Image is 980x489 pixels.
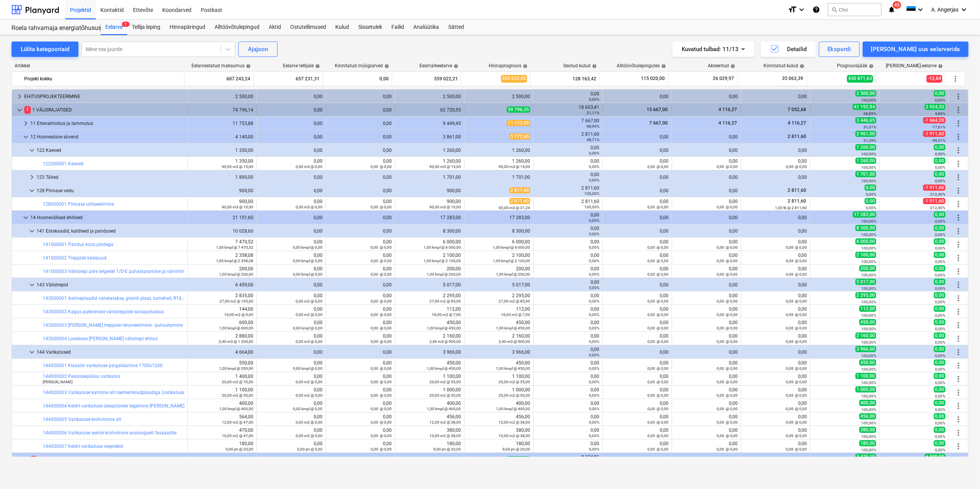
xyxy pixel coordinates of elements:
[387,20,409,35] a: Failid
[934,171,945,177] span: 0,00
[286,20,331,35] div: Ostutellimused
[489,63,527,68] div: Hinnaprognoos
[916,5,925,14] i: keyboard_arrow_down
[828,3,882,16] button: Otsi
[954,132,963,141] span: Rohkem tegevusi
[954,280,963,289] span: Rohkem tegevusi
[606,188,669,193] div: 0,00
[21,44,69,54] div: Lülita kategooriaid
[329,107,392,113] div: 0,00
[191,94,253,99] div: 2 500,00
[935,152,945,156] small: 0,00%
[329,121,392,126] div: 0,00
[606,175,669,180] div: 0,00
[43,161,83,166] a: 122000001 Kaeved
[400,161,406,167] span: edit
[537,172,599,183] div: 0,00
[191,188,253,193] div: 900,00
[398,175,461,180] div: 1 701,00
[744,94,807,99] div: 0,00
[861,98,876,102] small: 100,00%
[521,64,527,68] span: help
[927,75,942,82] span: -12,84
[893,1,901,9] span: 45
[537,91,599,102] div: 0,00
[717,205,738,209] small: 0,00 @ 0,00
[589,178,599,182] small: 0,00%
[827,44,851,54] div: Ekspordi
[959,5,968,14] i: keyboard_arrow_down
[788,5,797,14] i: format_size
[935,179,945,183] small: 0,00%
[398,121,461,126] div: 9 449,45
[865,185,876,191] span: 0,00
[260,158,323,169] div: 0,00
[326,73,389,85] div: 0,00
[222,205,253,209] small: 90,00 m3 @ 10,00
[954,105,963,115] span: Rohkem tegevusi
[954,415,963,424] span: Rohkem tegevusi
[260,94,323,99] div: 0,00
[191,199,253,210] div: 900,00
[675,148,738,153] div: 0,00
[861,165,876,170] small: 100,00%
[245,64,251,68] span: help
[606,158,669,169] div: 0,00
[329,94,392,99] div: 0,00
[606,94,669,99] div: 0,00
[855,171,876,177] span: 1 701,00
[248,44,268,54] div: Ajajoon
[30,117,184,130] div: 11 Ettevalmistus ja lammutus
[861,152,876,156] small: 100,00%
[855,117,876,123] span: 3 446,65
[934,144,945,150] span: 0,00
[329,134,392,140] div: 0,00
[744,148,807,153] div: 0,00
[37,144,184,156] div: 122 Kaeved
[935,98,945,102] small: 0,00%
[101,20,127,35] a: Eelarve1
[27,226,37,236] span: keyboard_arrow_down
[764,63,804,68] div: Kinnitatud kulud
[660,64,666,68] span: help
[954,173,963,182] span: Rohkem tegevusi
[675,94,738,99] div: 0,00
[27,173,37,182] span: keyboard_arrow_right
[855,144,876,150] span: 1 260,00
[589,165,599,169] small: 0,00%
[398,158,461,169] div: 1 260,00
[191,107,253,113] div: 74 796,14
[787,107,807,112] span: 7 052,68
[261,201,268,207] span: edit
[761,42,816,57] button: Detailid
[923,198,945,204] span: -1 911,60
[398,188,461,193] div: 900,00
[606,199,669,210] div: 0,00
[787,134,807,139] span: 2 811,60
[837,63,874,68] div: Prognoosijääk
[21,455,30,464] span: keyboard_arrow_right
[954,146,963,155] span: Rohkem tegevusi
[853,104,876,110] span: 41 192,94
[712,75,735,82] span: 26 029,97
[954,321,963,330] span: Rohkem tegevusi
[954,294,963,303] span: Rohkem tegevusi
[30,131,184,143] div: 12 Hoonealune süvend
[787,188,807,193] span: 2 811,60
[812,5,820,14] i: Abikeskus
[787,198,807,204] span: 2 811,60
[21,119,30,128] span: keyboard_arrow_right
[864,111,876,116] small: 68,89%
[589,97,599,101] small: 0,00%
[770,44,807,54] div: Detailid
[954,428,963,437] span: Rohkem tegevusi
[444,20,469,35] a: Sätted
[395,73,458,85] div: 559 022,21
[329,175,392,180] div: 0,00
[331,20,354,35] div: Kulud
[606,148,669,153] div: 0,00
[584,205,599,209] small: 100,00%
[717,165,738,169] small: 0,00 @ 0,00
[923,131,945,137] span: -1 911,60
